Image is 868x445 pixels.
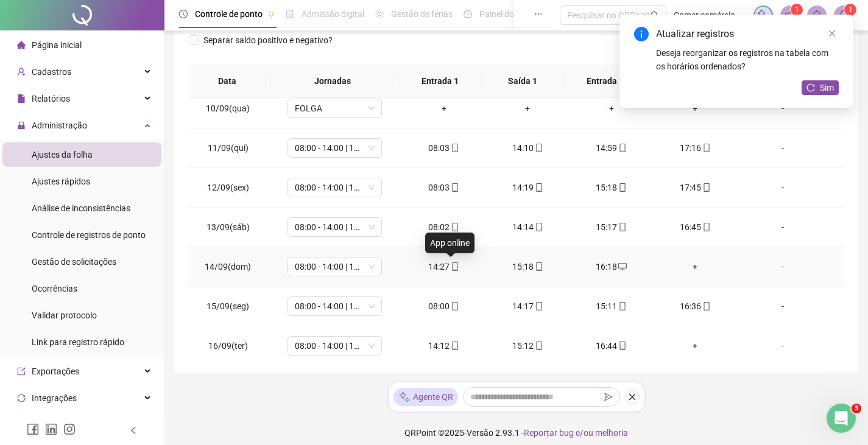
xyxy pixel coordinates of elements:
span: sun [375,10,384,18]
th: Jornadas [266,65,398,98]
span: notification [785,10,796,21]
div: 08:02 [412,220,476,234]
div: 14:59 [579,141,644,155]
span: lock [17,121,26,130]
span: linkedin [45,423,57,435]
div: - [747,300,819,313]
span: mobile [450,262,459,271]
span: 14/09(dom) [205,262,251,272]
div: 14:14 [495,220,560,234]
span: Ocorrências [32,284,77,293]
div: 14:27 [412,260,476,273]
span: Controle de registros de ponto [32,230,146,240]
span: search [651,11,660,20]
div: Deseja reorganizar os registros na tabela com os horários ordenados? [656,46,839,73]
span: sync [17,394,26,402]
span: close [628,393,637,401]
div: Atualizar registros [656,27,839,41]
span: 11/09(qui) [208,143,249,153]
img: sparkle-icon.fc2bf0ac1784a2077858766a79e2daf3.svg [398,391,411,404]
div: 16:36 [663,300,728,313]
span: Reportar bug e/ou melhoria [524,428,628,438]
span: mobile [450,302,459,310]
span: dashboard [464,10,472,18]
span: 12/09(sex) [207,183,249,192]
span: mobile [617,144,627,152]
span: mobile [617,223,627,231]
span: mobile [701,144,711,152]
span: Separar saldo positivo e negativo? [199,33,337,47]
span: mobile [534,302,543,310]
span: Integrações [32,393,77,403]
span: Link para registro rápido [32,337,124,347]
span: mobile [534,342,543,350]
span: mobile [534,262,543,271]
div: 14:12 [412,339,476,352]
div: + [663,260,728,273]
span: mobile [534,183,543,192]
span: Painel do DP [479,9,527,19]
span: close [828,29,836,38]
span: Ajustes da folha [32,150,93,159]
span: mobile [701,302,711,310]
span: 15/09(seg) [206,301,249,311]
span: file [17,94,26,103]
span: Análise de inconsistências [32,203,130,213]
div: - [747,339,819,352]
div: 16:18 [579,260,644,273]
th: Data [189,65,266,98]
span: export [17,367,26,376]
span: Ajustes rápidos [32,177,90,186]
span: pushpin [267,11,275,18]
span: mobile [534,144,543,152]
span: mobile [617,342,627,350]
span: instagram [63,423,76,435]
span: 08:00 - 14:00 | 15:00 - 16:20 [295,178,375,197]
iframe: Intercom live chat [827,404,856,433]
div: 15:18 [579,181,644,194]
span: send [604,393,613,401]
span: left [129,426,138,435]
span: mobile [701,223,711,231]
span: 16/09(ter) [208,341,248,351]
div: - [747,141,819,155]
div: 14:10 [495,141,560,155]
span: mobile [617,183,627,192]
span: 1 [795,5,799,14]
span: file-done [286,10,294,18]
span: 10/09(qua) [206,103,250,113]
span: Versão [467,428,493,438]
div: 08:03 [412,181,476,194]
div: 15:12 [495,339,560,352]
div: 16:44 [579,339,644,352]
span: facebook [27,423,39,435]
span: Administração [32,121,87,130]
span: ellipsis [534,10,543,18]
span: bell [811,10,822,21]
sup: Atualize o seu contato no menu Meus Dados [844,4,856,16]
th: Saída 1 [482,65,565,98]
span: 08:00 - 14:00 | 15:00 - 16:20 [295,139,375,157]
span: mobile [534,223,543,231]
span: mobile [450,223,459,231]
span: mobile [701,183,711,192]
div: 15:17 [579,220,644,234]
span: Gestão de férias [391,9,453,19]
span: Página inicial [32,40,82,50]
div: App online [425,233,475,253]
span: mobile [450,342,459,350]
div: - [747,220,819,234]
span: FOLGA [295,99,375,117]
img: 86646 [834,6,853,24]
span: mobile [617,302,627,310]
div: + [412,102,476,115]
div: 14:17 [495,300,560,313]
span: Exportações [32,366,79,376]
div: 08:03 [412,141,476,155]
span: 08:00 - 14:00 | 15:00 - 16:20 [295,337,375,355]
span: home [17,41,26,49]
th: Entrada 1 [399,65,482,98]
span: mobile [450,144,459,152]
span: clock-circle [179,10,188,18]
span: Admissão digital [302,9,364,19]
